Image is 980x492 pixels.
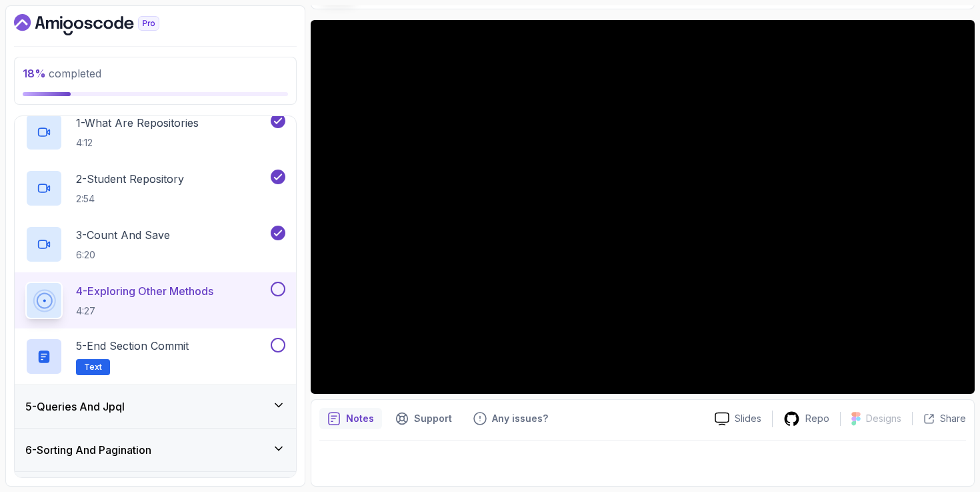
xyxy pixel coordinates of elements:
p: 4:12 [76,136,199,150]
p: 2 - Student Repository [76,171,184,187]
p: Notes [346,412,374,425]
p: 4:27 [76,304,213,318]
button: Share [912,412,966,425]
span: 18 % [23,67,46,80]
p: 5 - End Section Commit [76,338,189,354]
button: 4-Exploring Other Methods4:27 [25,282,285,319]
button: 5-End Section CommitText [25,338,285,375]
a: Slides [704,412,772,426]
button: 3-Count And Save6:20 [25,226,285,263]
button: notes button [319,408,382,429]
a: Dashboard [14,14,190,35]
h3: 5 - Queries And Jpql [25,399,125,415]
p: Designs [866,412,901,425]
button: 1-What Are Repositories4:12 [25,113,285,151]
p: 1 - What Are Repositories [76,115,199,131]
p: 2:54 [76,192,184,206]
h3: 6 - Sorting And Pagination [25,442,151,458]
button: 6-Sorting And Pagination [15,429,296,471]
p: 4 - Exploring Other Methods [76,283,213,299]
p: 6:20 [76,248,170,262]
button: 2-Student Repository2:54 [25,170,285,207]
a: Repo [773,411,840,427]
p: Share [940,412,966,425]
iframe: 4 - Exploring Other Methods [311,20,975,394]
span: completed [23,67,101,80]
p: Slides [735,412,761,425]
span: Text [84,362,102,373]
p: 3 - Count And Save [76,227,170,243]
p: Support [414,412,452,425]
button: Feedback button [465,408,556,429]
p: Any issues? [492,412,548,425]
button: 5-Queries And Jpql [15,385,296,428]
button: Support button [387,408,460,429]
p: Repo [805,412,829,425]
